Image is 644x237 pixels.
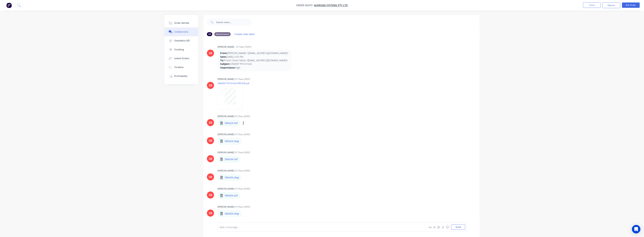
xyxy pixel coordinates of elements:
div: 07:35am [DATE] [235,187,250,190]
button: Aa [428,225,432,229]
button: Options [603,2,620,8]
button: Close [583,2,601,8]
a: Ausroad Systems Pty Ltd [314,4,348,7]
div: SB [209,211,212,215]
button: Linked Orders [164,54,198,63]
button: ☺ [445,225,449,229]
strong: From: [220,51,227,55]
div: 07:35am [DATE] [235,78,250,81]
button: Tracking [164,45,198,54]
button: Edit Order [622,2,640,8]
div: SB [209,193,212,197]
input: Search notes... [216,19,251,26]
div: SB [209,120,212,125]
div: SB [209,175,212,179]
button: Send [451,224,465,230]
p: 58643A.dxf [225,157,238,161]
div: 07:35am [DATE] [235,115,250,118]
div: 07:35am [DATE] [235,151,250,154]
p: 58642A.dxf [225,121,238,125]
div: Open Intercom Messenger [632,225,640,233]
div: [PERSON_NAME] [218,115,234,118]
span: Order #2473 - [296,4,314,7]
div: SB [209,139,212,143]
div: Attachments [214,32,231,36]
p: 58643A.dwg [225,176,239,179]
button: Checklists 0/0 [164,36,198,45]
p: 58640A.dxf [225,194,238,197]
button: Collaborate [164,27,198,36]
button: @ [432,225,437,229]
div: [PERSON_NAME] [218,187,234,190]
button: Create new label [233,32,257,36]
div: SB [209,83,212,88]
p: [PERSON_NAME] <[EMAIL_ADDRESS][DOMAIN_NAME]> [DATE] 2:55 PM Pronto Sheet Metal <[EMAIL_ADDRESS][D... [220,51,289,69]
strong: To: [220,59,224,62]
div: SB [209,157,212,161]
div: Profitability [174,75,188,78]
div: Order details [174,21,189,25]
button: Profitability [164,72,198,81]
div: Collaborate [174,30,188,33]
button: Timeline [164,63,198,72]
strong: Sent: [220,55,226,58]
div: [PERSON_NAME] [218,205,234,208]
div: Checklists 0/0 [174,39,190,42]
div: 07:35am [DATE] [235,133,250,136]
div: - 07:34am [DATE] [235,45,251,49]
div: [PERSON_NAME] [218,151,234,154]
div: 07:35am [DATE] [235,205,250,208]
div: [PERSON_NAME] [218,133,234,136]
div: Tracking [174,48,184,51]
img: Factory [6,3,12,8]
div: [PERSON_NAME] [218,78,234,81]
div: [PERSON_NAME] [218,169,234,172]
strong: Importance: [220,66,235,69]
div: SB [209,51,212,55]
div: All [207,32,212,36]
div: 07:35am [DATE] [235,169,250,172]
p: 58642A.dwg [225,139,239,143]
div: Linked Orders [174,57,190,60]
div: Timeline [174,66,184,69]
button: Order details [164,19,198,27]
strong: Subject: [220,62,230,66]
p: URGENT PO101632 PROSHE.pdf [218,82,249,85]
div: [PERSON_NAME] [218,45,234,49]
p: 58640A.dwg [225,212,239,215]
